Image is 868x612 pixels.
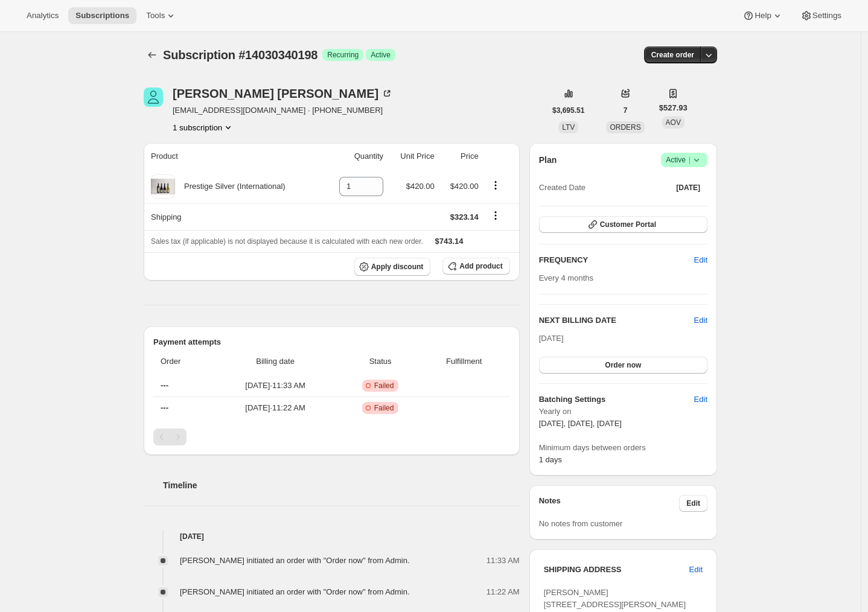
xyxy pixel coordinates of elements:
span: $3,695.51 [552,106,584,115]
span: 11:22 AM [487,586,520,598]
div: [PERSON_NAME] [PERSON_NAME] [173,88,393,100]
button: Edit [679,495,707,512]
span: Analytics [27,11,59,21]
span: Customer Portal [600,220,656,229]
button: Subscriptions [68,7,136,24]
span: No notes from customer [539,519,623,528]
span: Edit [686,499,700,508]
th: Quantity [324,143,387,170]
span: Tools [146,11,165,21]
span: AOV [666,118,681,127]
span: 7 [624,106,628,115]
span: Status [342,355,418,368]
button: Add product [442,258,509,275]
button: Subscriptions [144,46,161,63]
h2: Plan [539,154,557,166]
span: ORDERS [610,123,640,132]
button: $3,695.51 [545,102,592,119]
h2: NEXT BILLING DATE [539,314,694,327]
span: LTV [562,123,575,132]
span: [DATE] [676,183,700,193]
button: Customer Portal [539,216,707,233]
h6: Batching Settings [539,394,694,406]
span: 11:33 AM [487,555,520,567]
span: $743.14 [435,237,464,246]
span: Recurring [327,50,359,60]
button: Edit [687,390,715,409]
span: Subscriptions [75,11,129,21]
span: [PERSON_NAME] initiated an order with "Order now" from Admin. [180,587,410,596]
span: 1 days [539,455,562,464]
th: Unit Price [387,143,438,170]
nav: Pagination [153,429,510,445]
button: Create order [644,46,701,63]
button: Product actions [486,179,505,192]
span: Subscription #14030340198 [163,48,318,62]
span: Create order [651,50,694,60]
span: Add product [459,261,502,271]
span: Active [371,50,391,60]
h3: Notes [539,495,680,512]
button: Tools [139,7,184,24]
span: Matthew Collins [144,88,163,107]
div: Prestige Silver (International) [175,180,286,193]
span: [DATE] [539,334,564,343]
button: Product actions [173,121,234,133]
th: Shipping [144,203,324,230]
span: Yearly on [539,406,707,418]
button: Shipping actions [486,209,505,222]
span: [PERSON_NAME] initiated an order with "Order now" from Admin. [180,556,410,565]
th: Product [144,143,324,170]
span: $527.93 [659,102,688,114]
button: Apply discount [354,258,431,276]
th: Order [153,348,212,375]
span: Edit [694,394,707,406]
button: Edit [694,314,707,327]
span: $420.00 [450,182,479,191]
span: Edit [694,254,707,266]
h2: Payment attempts [153,336,510,348]
h2: Timeline [163,479,520,491]
span: [DATE] · 11:33 AM [215,380,336,392]
span: Failed [374,403,394,413]
span: Help [755,11,771,21]
button: 7 [616,102,635,119]
span: Fulfillment [426,355,503,368]
span: [DATE], [DATE], [DATE] [539,419,622,428]
button: Settings [793,7,849,24]
span: Billing date [215,355,336,368]
button: Analytics [19,7,66,24]
h2: FREQUENCY [539,254,694,266]
span: Edit [689,564,703,576]
span: Sales tax (if applicable) is not displayed because it is calculated with each new order. [151,237,423,246]
span: Active [666,154,703,166]
span: Settings [812,11,841,21]
th: Price [438,143,482,170]
span: Minimum days between orders [539,442,707,454]
button: Edit [687,250,715,270]
span: [DATE] · 11:22 AM [215,402,336,414]
span: Apply discount [371,262,424,272]
h4: [DATE] [144,531,520,543]
span: $420.00 [406,182,435,191]
span: Failed [374,381,394,390]
span: --- [161,381,168,390]
span: --- [161,403,168,412]
span: | [689,155,691,165]
span: [EMAIL_ADDRESS][DOMAIN_NAME] · [PHONE_NUMBER] [173,104,393,116]
h3: SHIPPING ADDRESS [544,564,689,576]
span: Order now [605,360,641,370]
button: [DATE] [669,179,707,196]
button: Order now [539,357,707,374]
span: Every 4 months [539,273,593,282]
span: Created Date [539,182,586,194]
button: Edit [682,560,710,579]
span: $323.14 [450,212,479,222]
button: Help [735,7,790,24]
